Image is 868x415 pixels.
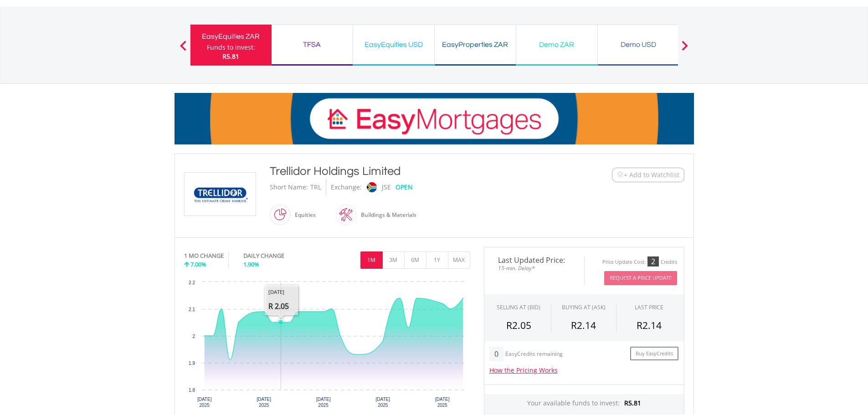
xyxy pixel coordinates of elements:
div: EasyEquities USD [359,38,429,51]
svg: Interactive chart [184,277,470,414]
div: Your available funds to invest: [484,394,684,415]
div: Credits [661,259,677,266]
div: Trellidor Holdings Limited [270,163,556,179]
span: BUYING AT (ASK) [562,303,606,311]
img: EasyMortage Promotion Banner [175,93,694,144]
button: 1M [360,251,383,269]
div: Demo ZAR [522,38,592,51]
button: Request A Price Update [604,271,677,285]
div: Equities [290,204,316,226]
text: [DATE] 2025 [257,397,271,408]
span: + Add to Watchlist [624,170,679,179]
div: Chart. Highcharts interactive chart. [184,277,470,414]
text: [DATE] 2025 [375,397,390,408]
text: 2 [192,334,195,339]
div: EasyEquities ZAR [196,30,266,43]
div: Buildings & Materials [356,204,416,226]
button: MAX [448,251,470,269]
div: LAST PRICE [635,303,663,311]
text: 1.9 [189,361,195,366]
div: Short Name: [270,179,308,195]
div: TFSA [277,38,347,51]
span: 7.00% [190,260,206,268]
span: 1.90% [243,260,259,268]
a: Buy EasyCredits [630,347,678,361]
path: Wednesday, 30 Jul 2025, 2.05. [278,320,283,325]
div: EasyCredits remaining [505,351,563,359]
div: EasyProperties ZAR [440,38,510,51]
div: Demo USD [603,38,673,51]
div: Price Update Cost: [602,259,646,266]
span: R2.05 [506,319,531,332]
button: 3M [382,251,405,269]
span: R2.14 [637,319,662,332]
button: Previous [174,45,192,54]
span: R2.14 [571,319,596,332]
button: 6M [404,251,426,269]
span: Last Updated Price: [491,256,577,264]
span: R5.81 [624,399,641,407]
div: JSE [382,179,391,195]
text: 2.2 [189,280,195,285]
text: 1.8 [189,388,195,393]
text: [DATE] 2025 [197,397,211,408]
div: TRL [310,179,321,195]
button: 1Y [426,251,448,269]
button: Watchlist + Add to Watchlist [612,168,684,182]
button: Next [676,45,694,54]
div: 0 [489,347,503,361]
img: Watchlist [617,171,624,178]
a: How the Pricing Works [489,366,558,374]
div: 2 [647,256,659,266]
div: OPEN [395,179,413,195]
div: SELLING AT (BID) [497,303,540,311]
text: [DATE] 2025 [435,397,450,408]
img: jse.png [366,182,376,192]
div: 1 MO CHANGE [184,251,224,260]
img: EQU.ZA.TRL.png [186,173,254,215]
div: Funds to invest: [207,43,255,52]
span: 15-min. Delay* [491,264,577,272]
div: Exchange: [331,179,362,195]
text: 2.1 [189,307,195,312]
div: DAILY CHANGE [243,251,315,260]
text: [DATE] 2025 [316,397,331,408]
span: R5.81 [222,52,239,61]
